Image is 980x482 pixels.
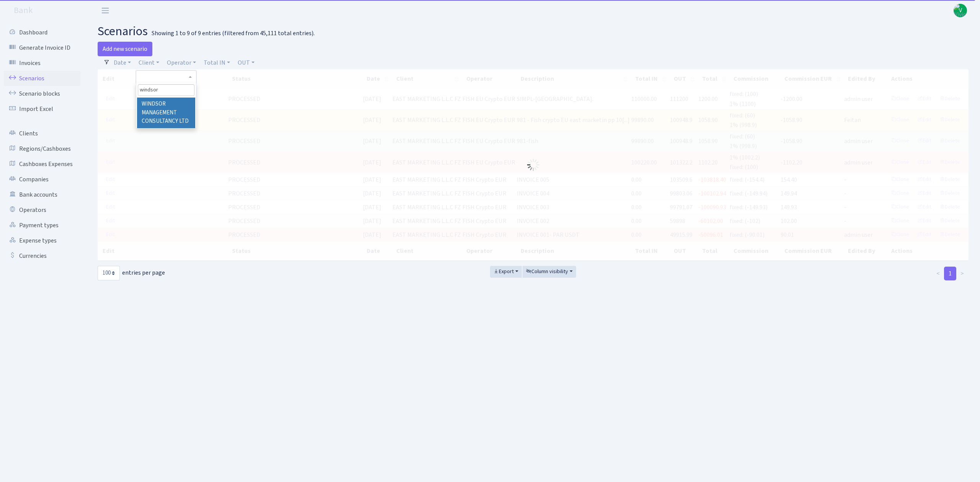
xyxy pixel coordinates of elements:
a: Companies [4,172,80,187]
a: Date [111,56,134,69]
a: Import Excel [4,101,80,117]
a: V [954,4,967,17]
a: Client [136,56,162,69]
a: Operator [164,56,199,69]
a: Scenario blocks [4,86,80,101]
a: Currencies [4,248,80,264]
a: Bank accounts [4,187,80,202]
label: entries per page [98,266,165,280]
span: Column visibility [526,268,568,275]
a: Scenarios [4,71,80,86]
select: entries per page [98,266,120,280]
a: Invoices [4,55,80,71]
a: Cashboxes Expenses [4,156,80,172]
a: Total IN [201,56,233,69]
button: Toggle navigation [96,4,115,17]
a: Operators [4,202,80,218]
a: Regions/Cashboxes [4,141,80,156]
a: Add new scenario [98,42,152,56]
img: Vivio [954,4,967,17]
a: Dashboard [4,25,80,40]
img: Processing... [527,159,539,171]
button: Export [490,266,522,278]
button: Column visibility [523,266,576,278]
a: 1 [944,267,956,280]
li: WINDSOR MANAGEMENT CONSULTANCY LTD [137,98,195,128]
div: Showing 1 to 9 of 9 entries (filtered from 45,111 total entries). [152,30,315,37]
a: Expense types [4,233,80,248]
a: OUT [235,56,258,69]
a: Clients [4,126,80,141]
a: Generate Invoice ID [4,40,80,55]
span: scenarios [98,23,148,40]
a: Payment types [4,218,80,233]
span: Export [493,268,514,275]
